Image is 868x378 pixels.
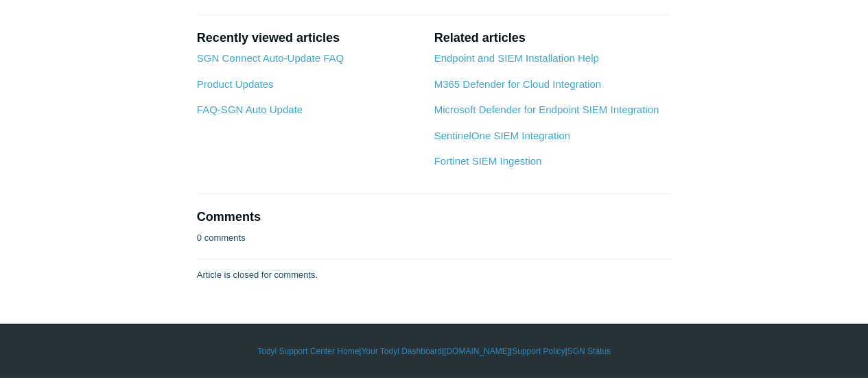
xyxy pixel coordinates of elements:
[257,345,359,357] a: Todyl Support Center Home
[197,208,671,226] h2: Comments
[361,345,441,357] a: Your Todyl Dashboard
[434,52,598,64] a: Endpoint and SIEM Installation Help
[434,29,671,47] h2: Related articles
[197,104,303,115] a: FAQ-SGN Auto Update
[197,29,421,47] h2: Recently viewed articles
[434,130,570,141] a: SentinelOne SIEM Integration
[444,345,510,357] a: [DOMAIN_NAME]
[197,231,246,245] p: 0 comments
[197,78,274,90] a: Product Updates
[197,52,344,64] a: SGN Connect Auto-Update FAQ
[43,345,825,357] div: | | | |
[434,155,541,167] a: Fortinet SIEM Ingestion
[197,268,318,282] p: Article is closed for comments.
[434,104,659,115] a: Microsoft Defender for Endpoint SIEM Integration
[567,345,611,357] a: SGN Status
[512,345,565,357] a: Support Policy
[434,78,600,90] a: M365 Defender for Cloud Integration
